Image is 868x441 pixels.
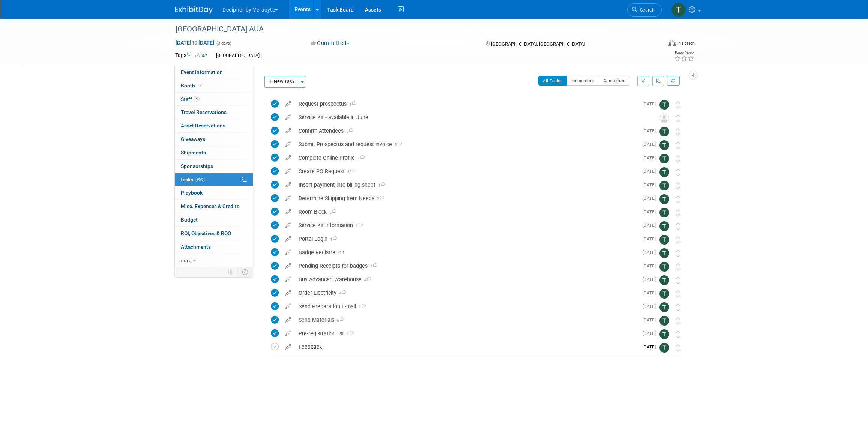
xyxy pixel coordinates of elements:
[353,223,363,228] span: 1
[282,316,295,323] a: edit
[356,304,366,309] span: 1
[175,186,253,199] a: Playbook
[282,168,295,175] a: edit
[175,51,207,60] td: Tags
[637,7,655,13] span: Search
[643,142,659,147] span: [DATE]
[282,154,295,161] a: edit
[375,183,385,188] span: 1
[295,232,638,245] div: Portal Login
[659,154,669,163] img: Tony Alvarado
[282,114,295,121] a: edit
[643,182,659,187] span: [DATE]
[181,69,223,75] span: Event Information
[667,76,680,85] a: Refresh
[676,317,680,324] i: Move task
[264,76,299,88] button: New Task
[676,142,680,149] i: Move task
[282,262,295,269] a: edit
[627,3,662,16] a: Search
[392,142,402,147] span: 5
[181,96,200,102] span: Staff
[676,196,680,203] i: Move task
[282,289,295,296] a: edit
[643,155,659,160] span: [DATE]
[676,223,680,230] i: Move task
[173,22,650,36] div: [GEOGRAPHIC_DATA] AUA
[355,156,365,161] span: 1
[181,136,205,142] span: Giveaways
[676,250,680,257] i: Move task
[676,236,680,243] i: Move task
[181,82,204,88] span: Booth
[344,331,354,336] span: 1
[659,262,669,271] img: Tony Alvarado
[295,273,638,286] div: Buy Advanced Warehouse
[643,169,659,174] span: [DATE]
[179,257,191,263] span: more
[659,302,669,312] img: Tony Alvarado
[225,267,238,277] td: Personalize Event Tab Strip
[180,177,205,183] span: Tasks
[566,76,599,85] button: Incomplete
[344,129,353,134] span: 5
[295,300,638,313] div: Send Preparation E-mail
[175,227,253,240] a: ROI, Objectives & ROO
[295,327,638,340] div: Pre-registration list
[643,196,659,201] span: [DATE]
[643,277,659,282] span: [DATE]
[368,264,377,269] span: 4
[175,79,253,92] a: Booth
[181,217,198,223] span: Budget
[676,304,680,311] i: Move task
[175,93,253,106] a: Staff4
[282,100,295,107] a: edit
[295,111,644,124] div: Service Kit - available in June
[175,39,215,46] span: [DATE] [DATE]
[194,96,200,102] span: 4
[659,194,669,204] img: Tony Alvarado
[671,3,686,17] img: Tony Alvarado
[659,329,669,339] img: Tony Alvarado
[659,113,669,123] img: Unassigned
[282,222,295,229] a: edit
[181,150,206,156] span: Shipments
[282,127,295,134] a: edit
[282,235,295,242] a: edit
[295,313,638,326] div: Send Materials
[643,128,659,133] span: [DATE]
[181,163,213,169] span: Sponsorships
[181,109,227,115] span: Travel Reservations
[282,330,295,337] a: edit
[643,236,659,241] span: [DATE]
[659,181,669,190] img: Tony Alvarado
[282,195,295,202] a: edit
[676,290,680,297] i: Move task
[198,83,202,87] i: Booth reservation complete
[676,344,680,351] i: Move task
[659,316,669,325] img: Tony Alvarado
[175,119,253,132] a: Asset Reservations
[175,6,213,14] img: ExhibitDay
[181,123,225,129] span: Asset Reservations
[347,102,356,107] span: 1
[175,213,253,226] a: Budget
[334,318,344,323] span: 6
[175,133,253,146] a: Giveaways
[295,205,638,218] div: Room Block
[195,177,205,182] span: 95%
[676,209,680,216] i: Move task
[659,248,669,258] img: Tony Alvarado
[175,254,253,267] a: more
[282,343,295,350] a: edit
[181,203,239,209] span: Misc. Expenses & Credits
[327,237,337,242] span: 1
[659,275,669,285] img: Tony Alvarado
[175,66,253,79] a: Event Information
[191,40,198,46] span: to
[295,340,638,353] div: Feedback
[295,259,638,272] div: Pending Receipts for badges
[599,76,631,85] button: Completed
[175,106,253,119] a: Travel Reservations
[643,223,659,228] span: [DATE]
